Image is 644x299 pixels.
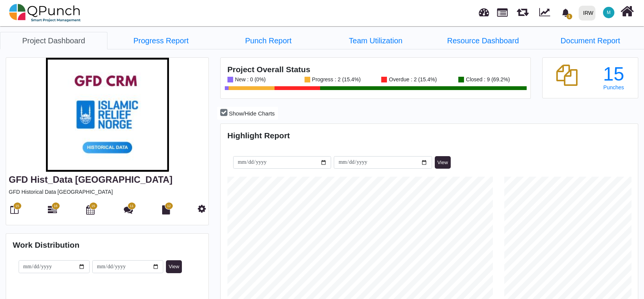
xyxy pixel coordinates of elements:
a: GFD Hist_Data [GEOGRAPHIC_DATA] [9,174,172,185]
button: View [166,260,182,273]
a: Resource Dashboard [429,32,537,49]
i: Calendar [86,205,95,214]
a: bell fill1 [557,0,576,24]
span: Dashboard [479,5,489,16]
span: Punches [603,84,624,90]
div: New : 0 (0%) [233,77,266,82]
i: Board [10,205,19,214]
div: Closed : 9 (69.2%) [464,77,510,82]
span: 12 [167,204,171,209]
i: Document Library [162,205,170,214]
div: 15 [596,65,631,84]
i: Home [620,4,634,19]
div: Progress : 2 (15.4%) [310,77,361,82]
a: IRW [575,0,598,25]
i: Project Settings [198,204,206,213]
img: qpunch-sp.fa6292f.png [9,2,81,24]
a: Punch Report [215,32,322,49]
span: Show/Hide Charts [229,110,275,117]
li: GFD Hist_Data Norway [322,32,429,49]
span: Projects [497,5,508,17]
span: Releases [517,4,529,16]
i: Punch Discussion [124,205,133,214]
a: Document Report [537,32,644,49]
a: 16 [48,208,57,214]
a: M [598,0,619,25]
h4: Work Distribution [13,240,202,250]
div: Dynamic Report [535,0,557,25]
p: GFD Historical Data [GEOGRAPHIC_DATA] [9,188,206,196]
span: 16 [54,204,58,209]
svg: bell fill [562,9,570,17]
a: 15 Punches [596,65,631,90]
i: Gantt [48,205,57,214]
span: 15 [92,204,95,209]
a: Team Utilization [322,32,429,49]
span: 1 [567,14,572,19]
h4: Project Overall Status [227,65,524,74]
span: 15 [15,204,19,209]
span: Muhammad.shoaib [603,7,614,18]
div: Notification [559,6,572,19]
span: M [607,10,611,15]
a: Progress Report [107,32,215,49]
div: IRW [583,6,593,20]
span: 11 [130,204,134,209]
h4: Highlight Report [227,131,631,140]
button: Show/Hide Charts [217,107,278,120]
button: View [435,156,451,169]
div: Overdue : 2 (15.4%) [387,77,437,82]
